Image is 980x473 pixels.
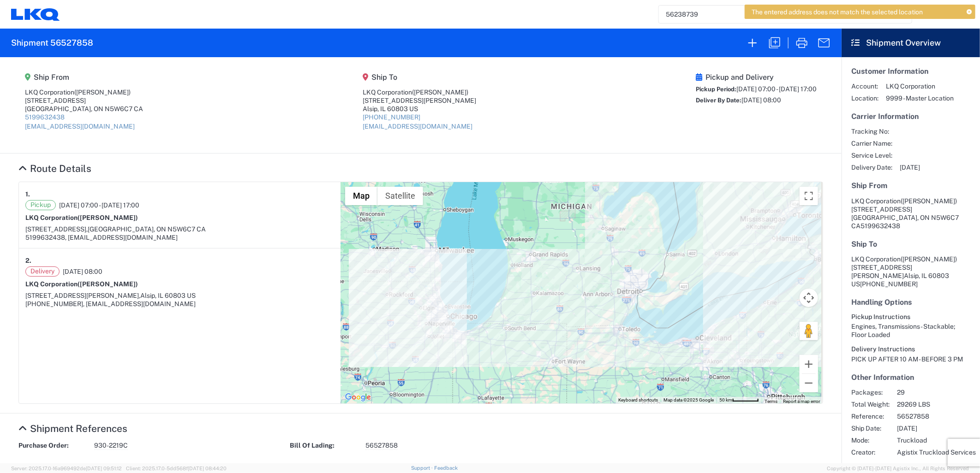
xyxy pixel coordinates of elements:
h5: Handling Options [851,298,970,307]
button: Keyboard shortcuts [618,397,658,403]
span: [DATE] 08:00 [63,267,102,276]
a: Terms [765,399,777,404]
span: Server: 2025.17.0-16a969492de [11,466,122,471]
span: 9999 - Master Location [886,94,954,102]
span: Tracking No: [851,127,892,136]
strong: 1. [25,189,30,200]
span: 5199632438 [860,222,900,230]
div: LKQ Corporation [363,88,476,96]
h5: Ship To [363,73,476,82]
span: ([PERSON_NAME]) [78,280,138,288]
div: 5199632438, [EMAIL_ADDRESS][DOMAIN_NAME] [25,233,334,242]
a: Hide Details [18,163,91,174]
span: 29269 LBS [897,400,976,408]
a: Report a map error [783,399,820,404]
h5: Ship From [851,181,970,190]
strong: LKQ Corporation [25,280,138,288]
span: Delivery [25,266,60,277]
img: Google [343,391,373,403]
button: Map camera controls [800,289,818,307]
div: PICK UP AFTER 10 AM - BEFORE 3 PM [851,355,970,363]
span: Reference: [851,412,890,420]
div: [STREET_ADDRESS] [25,96,143,105]
button: Drag Pegman onto the map to open Street View [800,322,818,340]
span: ([PERSON_NAME]) [74,89,131,96]
h5: Ship From [25,73,143,82]
button: Zoom out [800,374,818,392]
button: Toggle fullscreen view [800,187,818,205]
span: Packages: [851,388,890,396]
h2: Shipment 56527858 [11,37,93,48]
span: Deliver By Date: [696,97,741,104]
strong: Purchase Order: [18,441,88,450]
h5: Ship To [851,240,970,248]
h5: Carrier Information [851,112,970,121]
span: The entered address does not match the selected location [752,8,923,16]
span: Mode: [851,436,890,444]
span: Truckload [897,436,976,444]
button: Map Scale: 50 km per 54 pixels [717,397,762,403]
span: Delivery Date: [851,163,892,171]
a: 5199632438 [25,113,65,121]
span: 930-2219C [94,441,128,450]
header: Shipment Overview [842,29,980,57]
span: LKQ Corporation [851,197,901,205]
span: Ship Date: [851,424,890,432]
strong: 2. [25,255,31,266]
span: LKQ Corporation [886,82,954,90]
strong: Bill Of Lading: [290,441,359,450]
address: [GEOGRAPHIC_DATA], ON N5W6C7 CA [851,197,970,230]
span: [GEOGRAPHIC_DATA], ON N5W6C7 CA [88,225,206,233]
span: ([PERSON_NAME]) [901,197,957,205]
span: Client: 2025.17.0-5dd568f [126,466,227,471]
div: [PHONE_NUMBER], [EMAIL_ADDRESS][DOMAIN_NAME] [25,300,334,308]
div: LKQ Corporation [25,88,143,96]
span: Creator: [851,448,890,456]
span: [DATE] 07:00 - [DATE] 17:00 [59,201,139,209]
span: Pickup Period: [696,86,736,93]
h5: Customer Information [851,67,970,76]
a: [EMAIL_ADDRESS][DOMAIN_NAME] [363,123,472,130]
div: [STREET_ADDRESS][PERSON_NAME] [363,96,476,105]
input: Shipment, tracking or reference number [659,6,898,23]
span: Alsip, IL 60803 US [140,292,196,299]
span: 56527858 [897,412,976,420]
span: LKQ Corporation [STREET_ADDRESS][PERSON_NAME] [851,255,957,279]
a: [EMAIL_ADDRESS][DOMAIN_NAME] [25,123,135,130]
button: Show street map [345,187,377,205]
span: Pickup [25,200,56,210]
h6: Delivery Instructions [851,345,970,353]
span: Copyright © [DATE]-[DATE] Agistix Inc., All Rights Reserved [827,464,969,473]
a: Hide Details [18,423,127,434]
span: [STREET_ADDRESS], [25,225,88,233]
span: Map data ©2025 Google [663,397,714,402]
address: Alsip, IL 60803 US [851,255,970,288]
span: 29 [897,388,976,396]
span: [STREET_ADDRESS][PERSON_NAME], [25,292,140,299]
span: [STREET_ADDRESS] [851,206,912,213]
a: [PHONE_NUMBER] [363,113,420,121]
span: [DATE] 09:51:12 [86,466,122,471]
span: [DATE] 07:00 - [DATE] 17:00 [736,85,817,93]
h6: Pickup Instructions [851,313,970,321]
span: Service Level: [851,151,892,160]
span: [DATE] [900,163,920,171]
span: ([PERSON_NAME]) [412,89,468,96]
span: Total Weight: [851,400,890,408]
button: Zoom in [800,355,818,373]
div: [GEOGRAPHIC_DATA], ON N5W6C7 CA [25,105,143,113]
span: 50 km [719,397,732,402]
span: ([PERSON_NAME]) [78,214,138,221]
span: Account: [851,82,878,90]
span: Agistix Truckload Services [897,448,976,456]
span: [DATE] 08:44:20 [188,466,227,471]
span: Location: [851,94,878,102]
a: Support [411,465,434,471]
span: [DATE] 08:00 [741,96,781,104]
div: Alsip, IL 60803 US [363,105,476,113]
h5: Other Information [851,373,970,382]
button: Show satellite imagery [377,187,423,205]
span: [DATE] [897,424,976,432]
strong: LKQ Corporation [25,214,138,221]
div: Engines, Transmissions - Stackable; Floor Loaded [851,322,970,339]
